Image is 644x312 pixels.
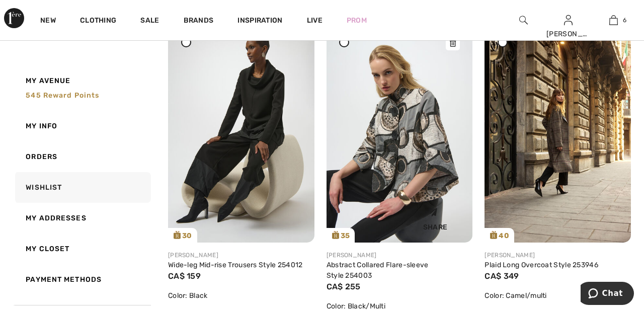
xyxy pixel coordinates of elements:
a: Sign In [564,15,573,25]
a: 6 [591,14,635,26]
span: CA$ 159 [168,271,201,281]
a: Orders [13,141,151,172]
span: CA$ 255 [327,282,361,291]
img: My Bag [609,14,618,26]
div: Color: Camel/multi [485,290,631,301]
div: Color: Black/Multi [327,301,473,311]
a: 35 [327,24,473,243]
img: 1ère Avenue [4,8,24,28]
div: Color: Black [168,290,314,301]
a: 30 [168,24,314,243]
img: joseph-ribkoff-pants-black_254012_8_aa68_search.jpg [168,24,314,243]
a: Wide-leg Mid-rise Trousers Style 254012 [168,261,303,269]
a: Abstract Collared Flare-sleeve Style 254003 [327,261,429,280]
img: search the website [519,14,528,26]
a: My Closet [13,233,151,264]
span: 6 [623,16,626,25]
div: [PERSON_NAME] [546,29,591,39]
span: Inspiration [237,16,282,27]
span: My Avenue [26,75,70,86]
a: My Info [13,111,151,141]
a: Payment Methods [13,264,151,295]
a: Sale [140,16,159,27]
img: joseph-ribkoff-jackets-blazers-black-multi_254003_2_6967_search.jpg [327,24,473,243]
a: Wishlist [13,172,151,203]
div: [PERSON_NAME] [485,251,631,260]
img: joseph-ribkoff-outerwear-camel-multi_253946_6_560d_search.jpg [485,24,631,243]
div: [PERSON_NAME] [327,251,473,260]
a: Clothing [80,16,116,27]
img: My Info [564,14,573,26]
a: 40 [485,24,631,243]
div: [PERSON_NAME] [168,251,314,260]
span: 545 Reward points [26,91,99,100]
a: Prom [347,15,367,26]
a: New [40,16,56,27]
span: CA$ 349 [485,271,519,281]
a: My Addresses [13,203,151,233]
div: Share [406,199,465,235]
a: Brands [184,16,214,27]
a: Plaid Long Overcoat Style 253946 [485,261,598,269]
iframe: Opens a widget where you can chat to one of our agents [581,282,634,307]
a: Live [307,15,323,26]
